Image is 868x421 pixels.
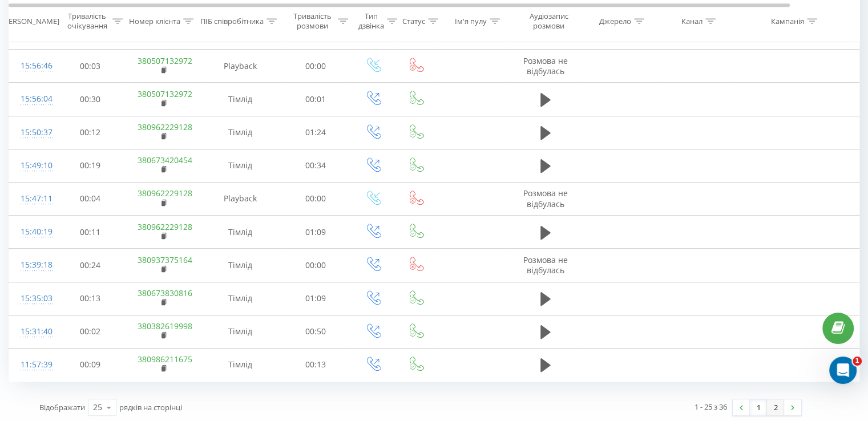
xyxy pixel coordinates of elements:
div: 15:35:03 [21,288,43,310]
div: Джерело [599,17,631,26]
div: 1 - 25 з 36 [695,401,727,412]
div: 25 [93,402,102,413]
div: Ім'я пулу [455,17,487,26]
td: Тімлід [200,348,280,381]
div: Тривалість очікування [64,12,110,31]
td: 00:00 [280,182,352,215]
td: 00:11 [55,216,126,249]
td: 00:13 [280,348,352,381]
td: 01:09 [280,216,352,249]
a: 380673830816 [138,288,192,298]
a: 380507132972 [138,88,192,99]
div: 11:57:39 [21,354,43,376]
td: 00:01 [280,83,352,116]
a: 380962229128 [138,221,192,232]
div: 15:49:10 [21,155,43,177]
td: 00:03 [55,50,126,83]
td: 00:34 [280,149,352,182]
div: [PERSON_NAME] [2,17,59,26]
a: 380673420454 [138,155,192,165]
div: Канал [681,17,703,26]
td: 00:19 [55,149,126,182]
td: Тімлід [200,315,280,348]
a: 1 [750,399,767,415]
span: рядків на сторінці [119,402,182,412]
a: 380937375164 [138,254,192,265]
span: Розмова не відбулась [523,188,568,209]
span: 1 [853,357,862,366]
div: Тип дзвінка [358,12,384,31]
td: 00:00 [280,50,352,83]
div: ПІБ співробітника [200,17,264,26]
td: 00:02 [55,315,126,348]
td: Тімлід [200,149,280,182]
span: Розмова не відбулась [523,55,568,76]
span: Розмова не відбулась [523,254,568,276]
div: Тривалість розмови [290,12,335,31]
td: Тімлід [200,83,280,116]
a: 380507132972 [138,55,192,66]
td: 00:50 [280,315,352,348]
a: 380986211675 [138,354,192,365]
a: 2 [767,399,784,415]
a: 380962229128 [138,122,192,132]
td: Playback [200,182,280,215]
div: 15:31:40 [21,321,43,343]
div: 15:56:04 [21,88,43,110]
td: Тімлід [200,249,280,282]
div: 15:39:18 [21,254,43,276]
td: Тімлід [200,116,280,149]
div: 15:56:46 [21,55,43,77]
div: 15:40:19 [21,221,43,243]
td: 00:09 [55,348,126,381]
td: 00:13 [55,282,126,315]
td: 00:00 [280,249,352,282]
div: 15:50:37 [21,122,43,144]
div: Кампанія [771,17,804,26]
td: 01:09 [280,282,352,315]
td: Тімлід [200,216,280,249]
iframe: Intercom live chat [829,357,857,384]
td: 00:24 [55,249,126,282]
a: 380962229128 [138,188,192,199]
td: Тімлід [200,282,280,315]
td: 01:24 [280,116,352,149]
td: 00:30 [55,83,126,116]
div: Статус [402,17,425,26]
td: 00:04 [55,182,126,215]
td: Playback [200,50,280,83]
div: Аудіозапис розмови [521,12,576,31]
span: Відображати [39,402,85,412]
div: Номер клієнта [129,17,180,26]
a: 380382619998 [138,321,192,331]
td: 00:12 [55,116,126,149]
div: 15:47:11 [21,188,43,210]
